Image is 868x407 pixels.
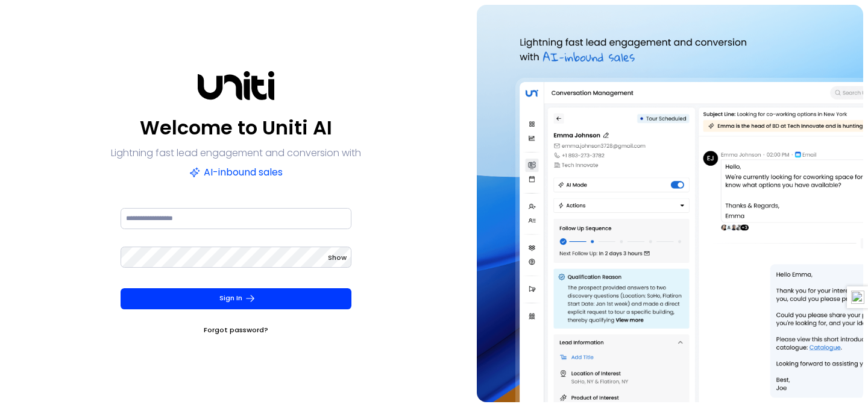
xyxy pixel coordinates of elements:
span: Show [328,253,347,262]
p: Lightning fast lead engagement and conversion with [111,145,361,162]
a: Forgot password? [204,324,268,336]
button: Show [328,251,347,263]
p: Welcome to Uniti AI [140,113,332,142]
img: auth-hero.png [477,5,863,402]
p: AI-inbound sales [189,164,283,181]
button: Sign In [121,288,351,309]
